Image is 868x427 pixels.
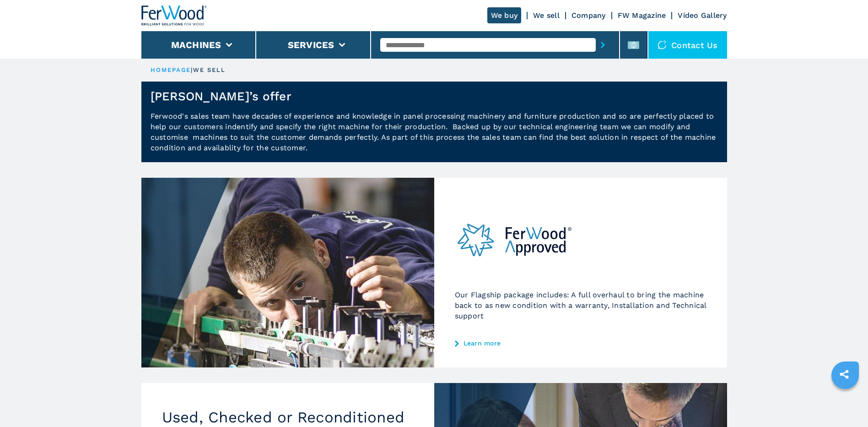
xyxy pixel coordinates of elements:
[171,39,221,50] button: Machines
[618,11,666,20] a: FW Magazine
[487,7,522,23] a: We buy
[191,66,193,73] span: |
[648,31,727,59] div: Contact us
[151,89,291,104] h1: [PERSON_NAME]’s offer
[141,111,727,162] p: Ferwood's sales team have decades of experience and knowledge in panel processing machinery and f...
[455,339,706,347] a: Learn more
[193,66,226,74] p: we sell
[533,11,560,20] a: We sell
[288,39,334,50] button: Services
[141,5,207,26] img: Ferwood
[596,34,610,55] button: submit-button
[833,363,856,386] a: sharethis
[571,11,606,20] a: Company
[151,66,191,73] a: HOMEPAGE
[678,11,727,20] a: Video Gallery
[658,40,667,49] img: Contact us
[455,290,706,321] p: Our Flagship package includes: A full overhaul to bring the machine back to as new condition with...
